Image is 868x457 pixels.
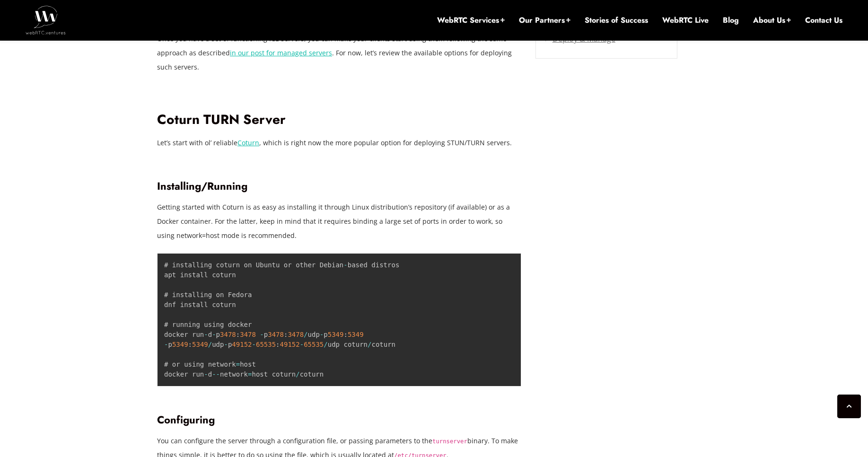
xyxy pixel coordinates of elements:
[288,331,304,338] span: 3478
[204,370,208,378] span: -
[296,370,299,378] span: /
[248,370,252,378] span: =
[212,370,220,378] span: --
[437,15,505,26] a: WebRTC Services
[519,15,570,26] a: Our Partners
[260,331,263,338] span: -
[252,341,256,348] span: -
[240,331,256,338] span: 3478
[662,15,709,26] a: WebRTC Live
[192,341,208,348] span: 5349
[157,413,521,426] h3: Configuring
[328,331,344,338] span: 5349
[368,341,371,348] span: /
[300,341,304,348] span: -
[256,341,276,348] span: 65535
[212,331,216,338] span: -
[753,15,791,26] a: About Us
[320,331,324,338] span: -
[157,112,521,128] h2: Coturn TURN Server
[164,341,168,348] span: -
[220,331,236,338] span: 3478
[236,360,240,368] span: =
[268,331,284,338] span: 3478
[348,331,364,338] span: 5349
[208,341,212,348] span: /
[26,6,66,34] img: WebRTC.ventures
[237,138,259,147] a: Coturn
[157,32,521,74] p: Once you have a set of functioning ICE servers, you can make your clients start using them follow...
[157,180,521,193] h3: Installing/Running
[723,15,739,26] a: Blog
[164,261,399,378] code: # installing coturn on Ubuntu or other Debian based distros apt install coturn # installing on Fe...
[432,438,467,445] code: turnserver
[236,331,240,338] span: :
[343,261,347,269] span: -
[157,200,521,243] p: Getting started with Coturn is as easy as installing it through Linux distribution’s repository (...
[280,341,300,348] span: 49152
[157,136,521,150] p: Let’s start with ol’ reliable , which is right now the more popular option for deploying STUN/TUR...
[805,15,842,26] a: Contact Us
[224,341,228,348] span: -
[172,341,188,348] span: 5349
[324,341,327,348] span: /
[204,331,208,338] span: -
[585,15,648,26] a: Stories of Success
[230,48,332,57] a: in our post for managed servers
[284,331,288,338] span: :
[304,341,324,348] span: 65535
[343,331,347,338] span: :
[304,331,307,338] span: /
[188,341,192,348] span: :
[276,341,280,348] span: :
[232,341,252,348] span: 49152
